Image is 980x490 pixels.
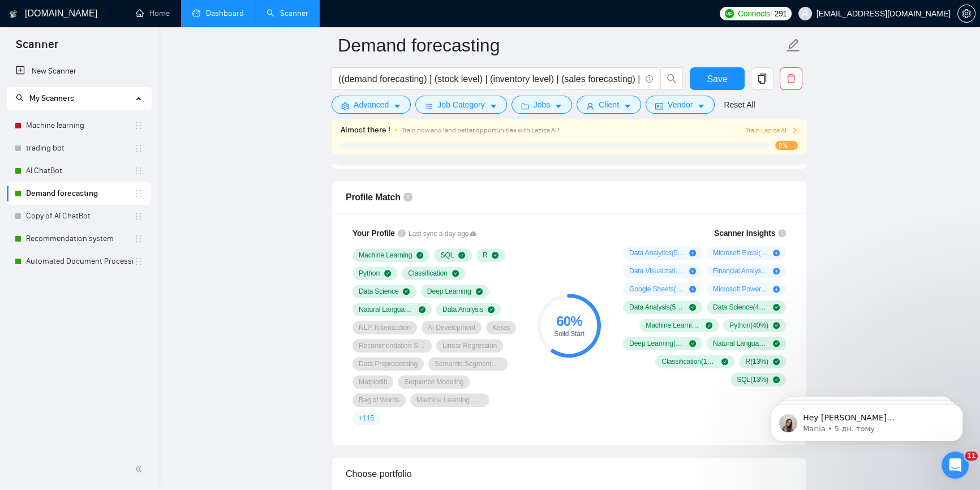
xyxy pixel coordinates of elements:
span: check-circle [689,304,696,311]
span: AI Development [428,323,475,332]
button: copy [751,67,773,90]
span: Microsoft Excel ( 27 %) [713,248,768,257]
span: holder [134,121,143,130]
span: Train now and land better opportunities with Laziza AI ! [402,126,560,134]
span: Save [707,72,727,86]
span: plus-circle [689,268,696,274]
span: Classification ( 13 %) [661,357,717,366]
li: Copy of AI ChatBot [7,205,151,227]
span: My Scanners [29,93,74,103]
span: Microsoft Power BI ( 13 %) [713,285,768,294]
li: trading bot [7,137,151,160]
span: Jobs [534,98,551,111]
span: double-left [135,463,146,475]
a: Automated Document Processing [26,250,134,273]
span: check-circle [773,322,780,329]
span: Client [599,98,619,111]
button: userClientcaret-down [577,96,641,114]
span: check-circle [488,306,495,313]
span: Python [359,269,380,278]
span: search [16,94,24,102]
span: Data Visualization ( 20 %) [629,267,685,276]
span: Keras [492,323,510,332]
span: 291 [774,7,786,20]
div: 60 % [537,315,601,328]
li: AI ChatBot [7,160,151,182]
button: settingAdvancedcaret-down [332,96,411,114]
span: Last sync a day ago [409,229,476,239]
span: check-circle [419,306,425,313]
a: searchScanner [267,8,308,18]
span: NLP Tokenization [359,323,411,332]
span: check-circle [452,270,459,277]
button: barsJob Categorycaret-down [415,96,506,114]
a: Demand forecasting [26,182,134,205]
span: user [586,102,594,110]
input: Search Freelance Jobs... [338,72,641,86]
span: check-circle [706,322,712,329]
span: SQL [440,251,454,260]
a: New Scanner [16,60,142,83]
li: New Scanner [7,60,151,83]
li: Automated Document Processing [7,250,151,273]
span: Data Analytics ( 53 %) [629,248,685,257]
span: Machine Learning ( 47 %) [646,321,701,330]
span: plus-circle [773,268,780,274]
span: user [801,10,809,18]
span: Scanner Insights [714,229,775,237]
iframe: Intercom live chat [942,452,969,479]
span: + 115 [359,414,374,423]
li: Recommendation system [7,227,151,250]
span: check-circle [458,252,465,259]
span: setting [958,9,975,18]
span: Machine Learning Model [416,396,483,405]
span: 11 [965,452,978,461]
span: check-circle [721,358,728,365]
span: caret-down [489,102,497,110]
span: Data Analysis ( 53 %) [629,303,685,312]
button: search [660,67,683,90]
span: Job Category [437,98,484,111]
span: Profile Match [346,192,401,202]
span: idcard [655,102,663,110]
button: Train Laziza AI [746,125,798,136]
span: Financial Analysis ( 13 %) [713,267,768,276]
span: plus-circle [773,250,780,256]
button: idcardVendorcaret-down [646,96,715,114]
span: caret-down [393,102,401,110]
span: folder [521,102,529,110]
span: Your Profile [353,229,395,238]
span: SQL ( 13 %) [737,375,768,384]
a: setting [957,9,975,18]
button: Save [690,67,745,90]
span: holder [134,189,143,198]
span: check-circle [384,270,391,277]
span: holder [134,212,143,221]
span: Semantic Segmentation [435,359,501,368]
span: Data Science ( 47 %) [713,303,768,312]
span: check-circle [403,288,410,295]
button: folderJobscaret-down [512,96,573,114]
span: Deep Learning [427,287,471,296]
span: Advanced [354,98,389,111]
span: check-circle [773,340,780,347]
span: setting [341,102,349,110]
span: Deep Learning ( 20 %) [629,339,685,348]
a: Recommendation system [26,227,134,250]
a: homeHome [136,8,170,18]
li: Machine learning [7,114,151,137]
span: holder [134,257,143,266]
span: Classification [408,269,447,278]
span: holder [134,144,143,153]
span: Data Analysis [442,305,483,314]
span: check-circle [689,340,696,347]
span: bars [425,102,433,110]
span: My Scanners [16,93,74,103]
a: AI ChatBot [26,160,134,182]
span: Recommendation System [359,341,425,350]
span: R [483,251,488,260]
